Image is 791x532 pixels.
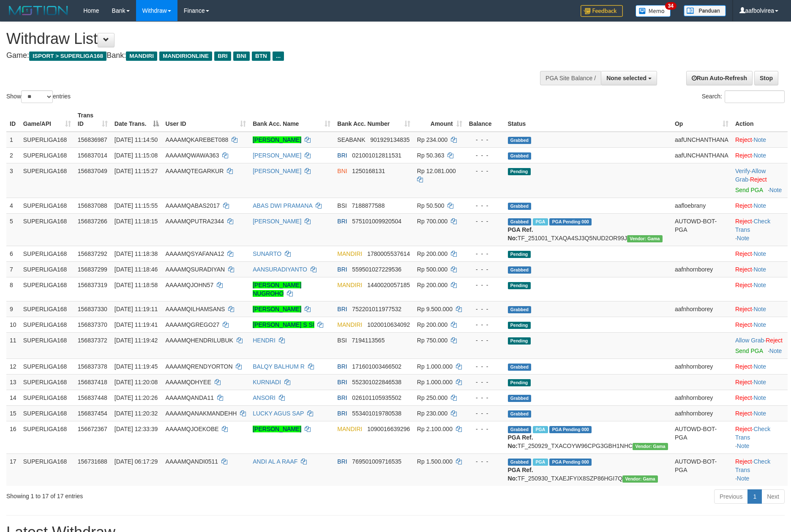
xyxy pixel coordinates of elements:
[166,337,233,344] span: AAAAMQHENDRILUBUK
[115,282,158,288] span: [DATE] 11:18:58
[508,137,532,144] span: Grabbed
[417,168,456,174] span: Rp 12.081.000
[508,434,533,449] b: PGA Ref. No:
[78,136,107,143] span: 156836987
[214,52,231,61] span: BRI
[6,147,20,163] td: 2
[334,108,414,132] th: Bank Acc. Number: activate to sort column ascending
[233,52,250,61] span: BNI
[761,489,785,504] a: Next
[735,337,766,344] span: ·
[469,250,501,258] div: - - -
[20,374,74,390] td: SUPERLIGA168
[78,321,107,328] span: 156837370
[417,266,447,273] span: Rp 500.000
[732,108,788,132] th: Action
[6,374,20,390] td: 13
[166,363,233,370] span: AAAAMQRENDYORTON
[753,250,766,257] a: Note
[253,379,281,385] a: KURNIADI
[737,442,750,449] a: Note
[249,108,334,132] th: Bank Acc. Name: activate to sort column ascending
[115,321,158,328] span: [DATE] 11:19:41
[753,136,766,143] a: Note
[735,363,752,370] a: Reject
[549,426,592,433] span: PGA Pending
[671,198,732,213] td: aafloebrany
[732,332,788,358] td: ·
[671,421,732,453] td: AUTOWD-BOT-PGA
[508,203,532,210] span: Grabbed
[601,71,657,85] button: None selected
[725,90,785,103] input: Search:
[633,443,668,450] span: Vendor URL: https://trx31.1velocity.biz
[6,246,20,261] td: 6
[505,213,671,246] td: TF_251001_TXAQA4SJ3Q5NUD2OR99J
[417,379,453,385] span: Rp 1.000.000
[508,226,533,242] b: PGA Ref. No:
[671,301,732,317] td: aafnhornborey
[6,198,20,213] td: 4
[78,337,107,344] span: 156837372
[253,426,301,432] a: [PERSON_NAME]
[508,266,532,274] span: Grabbed
[665,2,676,10] span: 34
[337,410,347,417] span: BRI
[508,395,532,402] span: Grabbed
[111,108,162,132] th: Date Trans.: activate to sort column descending
[753,379,766,385] a: Note
[732,147,788,163] td: ·
[753,394,766,401] a: Note
[20,246,74,261] td: SUPERLIGA168
[417,218,447,225] span: Rp 700.000
[78,410,107,417] span: 156837454
[627,235,663,242] span: Vendor URL: https://trx31.1velocity.biz
[166,218,224,225] span: AAAAMQPUTRA2344
[74,108,111,132] th: Trans ID: activate to sort column ascending
[6,108,20,132] th: ID
[20,390,74,405] td: SUPERLIGA168
[166,152,219,159] span: AAAAMQWAWA363
[78,152,107,159] span: 156837014
[337,363,347,370] span: BRI
[469,409,501,418] div: - - -
[78,306,107,312] span: 156837330
[753,152,766,159] a: Note
[753,202,766,209] a: Note
[367,426,410,432] span: Copy 1090016639296 to clipboard
[20,332,74,358] td: SUPERLIGA168
[702,90,785,103] label: Search:
[253,337,275,344] a: HENDRI
[29,52,106,61] span: ISPORT > SUPERLIGA168
[469,425,501,433] div: - - -
[352,202,385,209] span: Copy 7188877588 to clipboard
[732,301,788,317] td: ·
[671,358,732,374] td: aafnhornborey
[253,458,297,465] a: ANDI AL A RAAF
[753,321,766,328] a: Note
[337,337,347,344] span: BSI
[732,453,788,486] td: · ·
[6,453,20,486] td: 17
[508,379,531,386] span: Pending
[273,52,284,61] span: ...
[166,136,229,143] span: AAAAMQKAREBET088
[735,282,752,288] a: Reject
[337,282,362,288] span: MANDIRI
[115,168,158,174] span: [DATE] 11:15:27
[469,305,501,313] div: - - -
[20,261,74,277] td: SUPERLIGA168
[337,152,347,159] span: BRI
[252,52,270,61] span: BTN
[508,251,531,258] span: Pending
[6,132,20,148] td: 1
[735,426,770,441] a: Check Trans
[6,213,20,246] td: 5
[166,426,219,432] span: AAAAMQJOEKOBE
[337,250,362,257] span: MANDIRI
[469,167,501,175] div: - - -
[417,321,447,328] span: Rp 200.000
[253,152,301,159] a: [PERSON_NAME]
[735,410,752,417] a: Reject
[735,202,752,209] a: Reject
